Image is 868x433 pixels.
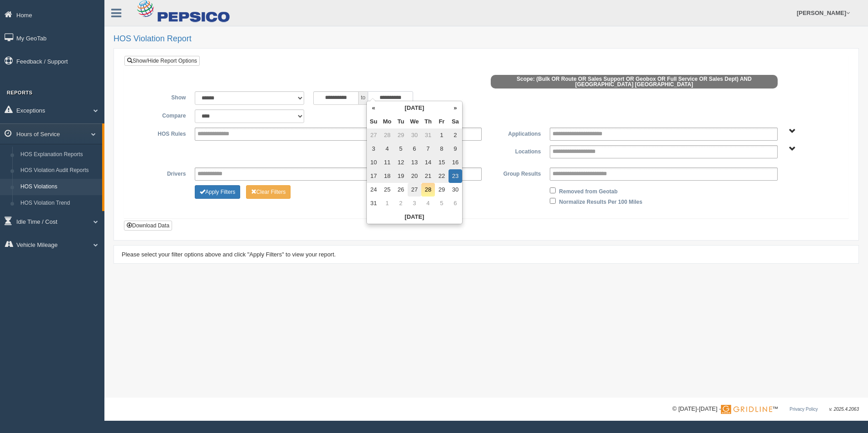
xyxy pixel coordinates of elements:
[394,197,408,210] td: 2
[435,197,449,210] td: 5
[486,128,545,138] label: Applications
[394,115,408,128] th: Tu
[380,169,394,183] td: 18
[394,128,408,142] td: 29
[367,156,380,169] td: 10
[367,183,380,197] td: 24
[449,115,462,128] th: Sa
[394,156,408,169] td: 12
[16,179,102,195] a: HOS Violations
[486,145,545,156] label: Locations
[113,34,859,44] h2: HOS Violation Report
[16,195,102,212] a: HOS Violation Trend
[246,185,291,199] button: Change Filter Options
[486,167,545,178] label: Group Results
[394,183,408,197] td: 26
[449,183,462,197] td: 30
[789,407,818,412] a: Privacy Policy
[421,169,435,183] td: 21
[421,115,435,128] th: Th
[380,156,394,169] td: 11
[131,167,190,178] label: Drivers
[124,56,200,66] a: Show/Hide Report Options
[380,115,394,128] th: Mo
[449,142,462,156] td: 9
[421,128,435,142] td: 31
[367,115,380,128] th: Su
[367,197,380,210] td: 31
[672,404,859,414] div: © [DATE]-[DATE] - ™
[367,210,462,224] th: [DATE]
[394,169,408,183] td: 19
[559,196,642,207] label: Normalize Results Per 100 Miles
[380,197,394,210] td: 1
[435,183,449,197] td: 29
[559,185,618,196] label: Removed from Geotab
[421,156,435,169] td: 14
[408,115,421,128] th: We
[435,169,449,183] td: 22
[829,407,859,412] span: v. 2025.4.2063
[367,169,380,183] td: 17
[408,183,421,197] td: 27
[435,142,449,156] td: 8
[449,101,462,115] th: »
[131,91,190,102] label: Show
[122,251,336,258] span: Please select your filter options above and click "Apply Filters" to view your report.
[380,101,449,115] th: [DATE]
[449,128,462,142] td: 2
[408,128,421,142] td: 30
[408,142,421,156] td: 6
[408,169,421,183] td: 20
[435,156,449,169] td: 15
[394,142,408,156] td: 5
[421,142,435,156] td: 7
[124,221,172,231] button: Download Data
[491,75,778,89] span: Scope: (Bulk OR Route OR Sales Support OR Geobox OR Full Service OR Sales Dept) AND [GEOGRAPHIC_D...
[721,405,772,414] img: Gridline
[380,142,394,156] td: 4
[380,128,394,142] td: 28
[16,147,102,163] a: HOS Explanation Reports
[367,101,380,115] th: «
[16,162,102,179] a: HOS Violation Audit Reports
[449,156,462,169] td: 16
[367,128,380,142] td: 27
[408,156,421,169] td: 13
[421,197,435,210] td: 4
[359,91,368,105] span: to
[367,142,380,156] td: 3
[435,128,449,142] td: 1
[131,128,190,138] label: HOS Rules
[435,115,449,128] th: Fr
[449,169,462,183] td: 23
[408,197,421,210] td: 3
[195,185,240,199] button: Change Filter Options
[131,109,190,120] label: Compare
[380,183,394,197] td: 25
[449,197,462,210] td: 6
[421,183,435,197] td: 28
